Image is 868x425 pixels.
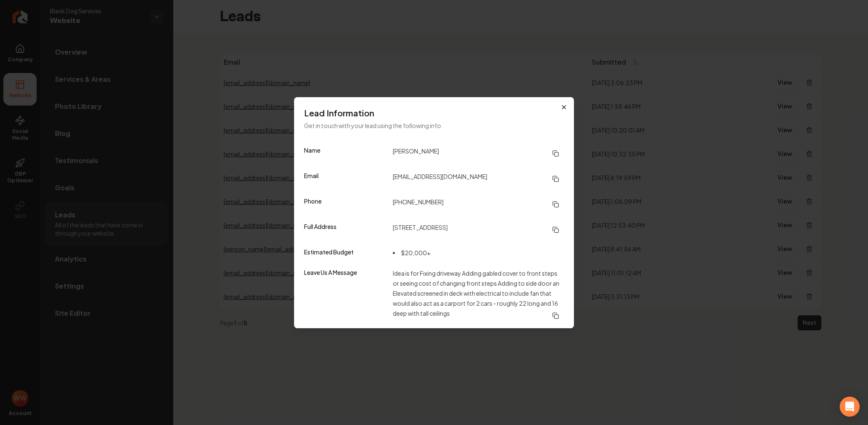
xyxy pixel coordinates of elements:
[393,248,431,258] li: $20,000+
[304,171,386,186] dt: Email
[393,222,564,237] dd: [STREET_ADDRESS]
[304,222,386,237] dt: Full Address
[304,107,564,119] h3: Lead Information
[393,268,564,323] dd: Idea is for Fixing driveway Adding gabled cover to front steps or seeing cost of changing front s...
[304,197,386,212] dt: Phone
[393,197,564,212] dd: [PHONE_NUMBER]
[304,121,564,131] p: Get in touch with your lead using the following info.
[304,248,386,258] dt: Estimated Budget
[304,268,386,323] dt: Leave Us A Message
[393,146,564,161] dd: [PERSON_NAME]
[304,146,386,161] dt: Name
[393,171,564,186] dd: [EMAIL_ADDRESS][DOMAIN_NAME]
